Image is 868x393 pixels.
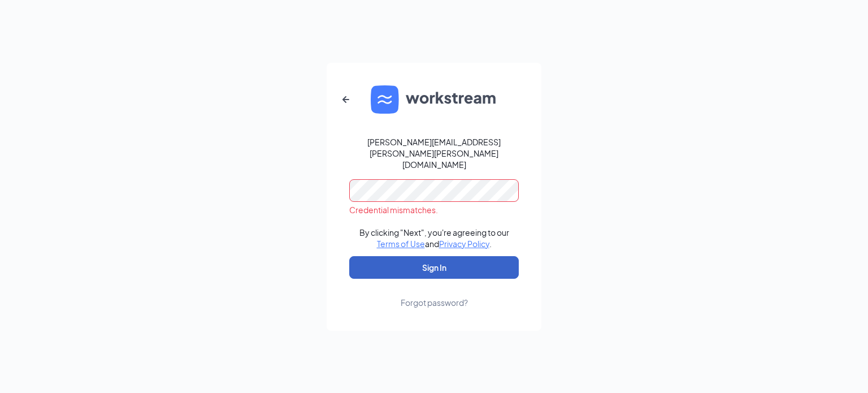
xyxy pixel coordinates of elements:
div: By clicking "Next", you're agreeing to our and . [359,227,509,249]
img: WS logo and Workstream text [371,85,497,114]
button: ArrowLeftNew [332,86,359,113]
a: Privacy Policy [439,239,489,249]
a: Terms of Use [377,239,425,249]
button: Sign In [349,256,519,279]
div: Forgot password? [401,297,468,308]
svg: ArrowLeftNew [339,93,353,106]
div: [PERSON_NAME][EMAIL_ADDRESS][PERSON_NAME][PERSON_NAME][DOMAIN_NAME] [349,136,519,170]
div: Credential mismatches. [349,204,519,215]
a: Forgot password? [401,279,468,308]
